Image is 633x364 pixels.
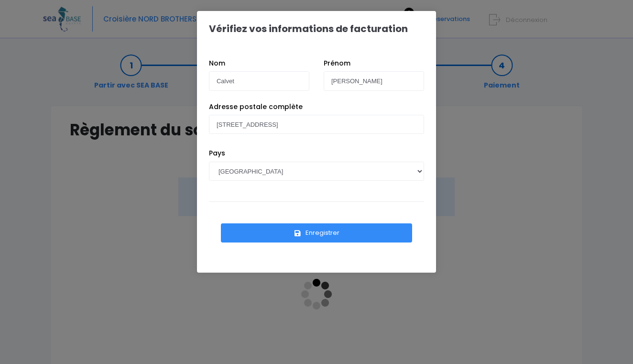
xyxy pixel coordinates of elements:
button: Enregistrer [221,223,412,243]
label: Pays [209,148,225,158]
h1: Vérifiez vos informations de facturation [209,23,408,34]
label: Adresse postale complète [209,102,303,112]
label: Nom [209,58,225,68]
label: Prénom [324,58,350,68]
